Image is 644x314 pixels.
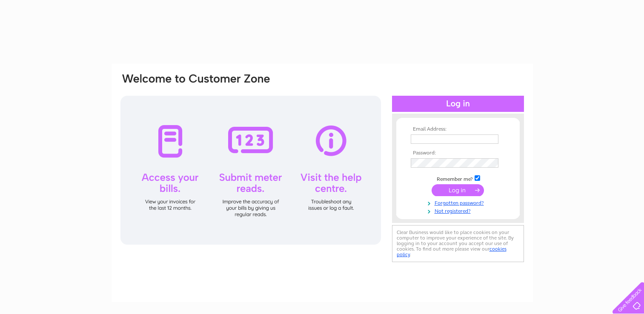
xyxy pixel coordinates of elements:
th: Password: [409,150,507,156]
a: Not registered? [411,206,507,214]
td: Remember me? [409,174,507,183]
input: Submit [432,184,484,196]
a: cookies policy [397,246,507,257]
th: Email Address: [409,126,507,132]
a: Forgotten password? [411,198,507,206]
div: Clear Business would like to place cookies on your computer to improve your experience of the sit... [392,225,524,262]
